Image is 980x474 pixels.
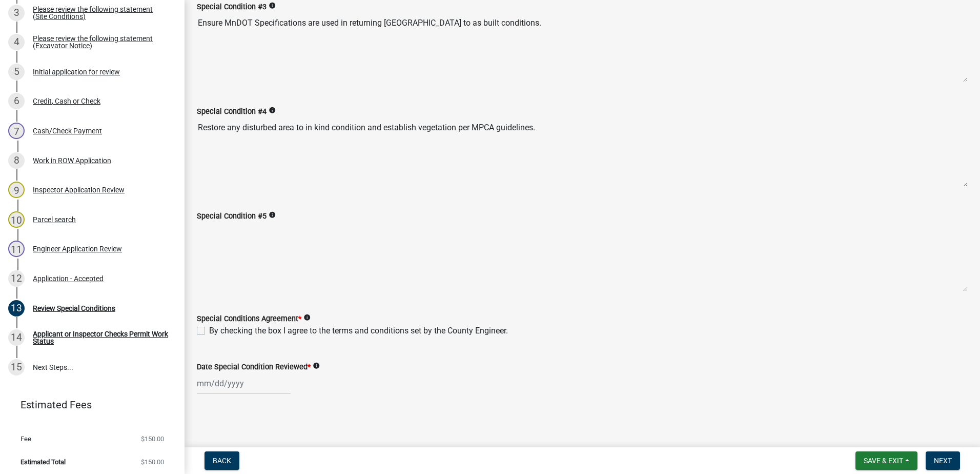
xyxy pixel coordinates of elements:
label: Special Condition #4 [197,108,267,115]
div: 3 [8,5,25,21]
div: Cash/Check Payment [33,127,102,134]
a: Estimated Fees [8,394,168,415]
div: 7 [8,123,25,139]
span: Save & Exit [864,457,903,465]
label: Date Special Condition Reviewed [197,364,311,371]
input: mm/dd/yyyy [197,373,291,394]
button: Next [926,451,960,470]
i: info [269,107,276,114]
div: Initial application for review [33,68,120,75]
span: Back [213,457,231,465]
div: Parcel search [33,216,76,223]
div: Credit, Cash or Check [33,97,100,105]
div: 12 [8,270,25,287]
div: 8 [8,152,25,169]
div: Applicant or Inspector Checks Permit Work Status [33,330,168,345]
textarea: Ensure MnDOT Specifications are used in returning [GEOGRAPHIC_DATA] to as built conditions. [197,13,968,83]
label: Special Condition #5 [197,213,267,220]
span: $150.00 [141,436,164,442]
label: Special Condition #3 [197,4,267,11]
span: Next [934,457,952,465]
i: info [269,2,276,9]
div: 11 [8,241,25,257]
div: 4 [8,34,25,50]
i: info [303,314,311,321]
div: 9 [8,182,25,198]
div: 14 [8,329,25,346]
button: Back [205,451,239,470]
span: Fee [21,436,31,442]
textarea: Restore any disturbed area to in kind condition and establish vegetation per MPCA guidelines. [197,117,968,187]
div: 13 [8,300,25,317]
label: Special Conditions Agreement [197,315,301,323]
button: Save & Exit [855,451,917,470]
label: By checking the box I agree to the terms and conditions set by the County Engineer. [209,325,508,337]
div: 10 [8,211,25,228]
div: 6 [8,93,25,109]
div: 5 [8,64,25,80]
div: Engineer Application Review [33,245,122,252]
div: Review Special Conditions [33,305,115,312]
div: Work in ROW Application [33,157,111,164]
div: 15 [8,359,25,376]
i: info [313,362,320,369]
div: Please review the following statement (Site Conditions) [33,6,168,20]
span: Estimated Total [21,459,66,465]
div: Application - Accepted [33,275,104,282]
span: $150.00 [141,459,164,465]
div: Inspector Application Review [33,186,125,193]
i: info [269,211,276,219]
div: Please review the following statement (Excavator Notice) [33,35,168,49]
